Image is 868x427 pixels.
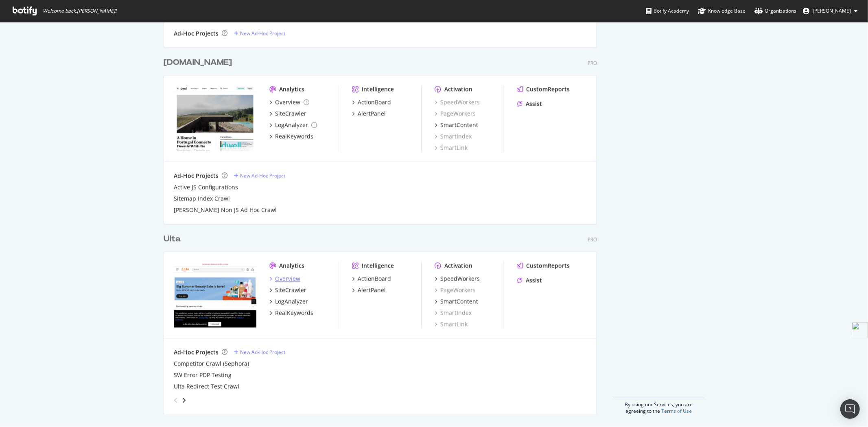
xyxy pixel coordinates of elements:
a: RealKeywords [269,132,313,140]
div: CustomReports [526,85,570,93]
div: Ad-Hoc Projects [174,172,219,180]
div: Analytics [279,85,304,93]
div: angle-left [171,394,181,407]
div: LogAnalyzer [275,121,308,129]
div: Assist [526,276,542,284]
div: Assist [526,100,542,108]
div: By using our Services, you are agreeing to the [613,397,705,414]
div: angle-right [181,396,187,404]
a: Competitor Crawl (Sephora) [174,359,249,368]
div: Organizations [754,7,796,15]
a: PageWorkers [435,286,476,294]
div: Botify Academy [646,7,689,15]
div: Ulta [164,233,181,245]
div: RealKeywords [275,309,313,317]
div: SpeedWorkers [440,274,480,283]
a: Ulta Redirect Test Crawl [174,382,239,390]
a: [PERSON_NAME] Non JS Ad Hoc Crawl [174,206,277,214]
div: Pro [588,236,597,243]
a: AlertPanel [352,109,386,118]
a: Ulta [164,233,184,245]
a: SmartContent [435,297,478,305]
a: PageWorkers [435,109,476,118]
a: SmartLink [435,144,468,152]
a: SmartIndex [435,132,472,140]
a: Assist [517,100,542,108]
img: side-widget.svg [852,322,868,338]
div: New Ad-Hoc Project [240,30,285,37]
div: AlertPanel [358,109,386,118]
a: New Ad-Hoc Project [234,30,285,37]
img: www.ulta.com [174,261,256,327]
div: Activation [444,261,472,270]
a: SiteCrawler [269,109,306,118]
div: SiteCrawler [275,109,306,118]
a: [DOMAIN_NAME] [164,57,235,68]
a: SmartIndex [435,309,472,317]
div: SmartContent [440,297,478,305]
a: SW Error PDP Testing [174,371,232,379]
div: RealKeywords [275,132,313,140]
div: SiteCrawler [275,286,306,294]
div: Ad-Hoc Projects [174,29,219,37]
div: Intelligence [362,85,394,93]
div: ActionBoard [358,98,391,106]
div: [DOMAIN_NAME] [164,57,232,68]
a: LogAnalyzer [269,121,317,129]
a: CustomReports [517,261,570,270]
div: SmartContent [440,121,478,129]
a: SmartContent [435,121,478,129]
div: Activation [444,85,472,93]
a: SiteCrawler [269,286,306,294]
a: AlertPanel [352,286,386,294]
div: Analytics [279,261,304,270]
a: New Ad-Hoc Project [234,172,285,179]
a: Overview [269,98,309,106]
div: Knowledge Base [698,7,746,15]
span: Welcome back, [PERSON_NAME] ! [43,8,116,14]
div: Intelligence [362,261,394,270]
a: Terms of Use [661,407,692,414]
a: Assist [517,276,542,284]
div: LogAnalyzer [275,297,308,305]
a: ActionBoard [352,98,391,106]
div: Overview [275,274,300,283]
img: dwell.com [174,85,256,151]
div: CustomReports [526,261,570,270]
span: Matthew Edgar [813,7,851,14]
div: New Ad-Hoc Project [240,349,285,355]
a: SmartLink [435,320,468,328]
div: Open Intercom Messenger [840,399,860,419]
div: ActionBoard [358,274,391,283]
a: New Ad-Hoc Project [234,349,285,355]
a: RealKeywords [269,309,313,317]
div: New Ad-Hoc Project [240,172,285,179]
div: Ad-Hoc Projects [174,348,219,356]
div: AlertPanel [358,286,386,294]
div: Overview [275,98,300,106]
a: Sitemap Index Crawl [174,194,230,203]
a: SpeedWorkers [435,274,480,283]
button: [PERSON_NAME] [796,4,864,17]
a: SpeedWorkers [435,98,480,106]
a: LogAnalyzer [269,297,308,305]
a: ActionBoard [352,274,391,283]
div: Pro [588,59,597,66]
a: Overview [269,274,300,283]
a: CustomReports [517,85,570,93]
a: Active JS Configurations [174,183,238,191]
